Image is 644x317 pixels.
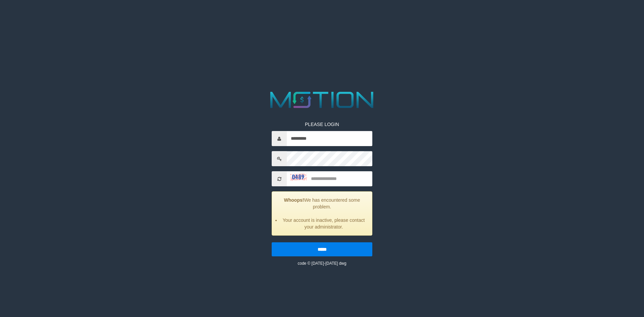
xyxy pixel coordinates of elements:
[284,197,304,203] strong: Whoops!
[298,261,346,266] small: code © [DATE]-[DATE] dwg
[266,89,378,111] img: MOTION_logo.png
[272,121,372,128] p: PLEASE LOGIN
[280,217,367,230] li: Your account is inactive, please contact your administrator.
[272,191,372,236] div: We has encountered some problem.
[290,174,307,180] img: captcha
